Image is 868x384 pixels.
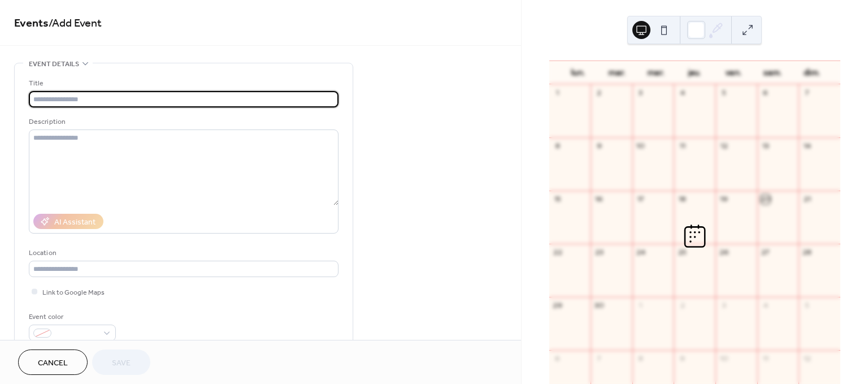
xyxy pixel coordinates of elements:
[553,301,562,310] div: 29
[29,311,114,323] div: Event color
[714,61,753,84] div: ven.
[553,248,562,257] div: 22
[761,301,770,310] div: 4
[802,248,812,257] div: 28
[38,357,68,369] span: Cancel
[802,88,812,98] div: 7
[802,141,812,151] div: 14
[553,141,562,151] div: 8
[594,141,604,151] div: 9
[678,88,687,98] div: 4
[761,354,770,364] div: 11
[594,301,604,310] div: 30
[636,141,645,151] div: 10
[761,141,770,151] div: 13
[29,77,336,89] div: Title
[636,248,645,257] div: 24
[29,116,336,128] div: Description
[558,61,597,84] div: lun.
[802,301,812,310] div: 5
[29,58,79,70] span: Event details
[636,88,645,98] div: 3
[753,61,792,84] div: sam.
[719,195,729,204] div: 19
[636,301,645,310] div: 1
[678,248,687,257] div: 25
[719,141,729,151] div: 12
[553,354,562,364] div: 6
[553,195,562,204] div: 15
[594,354,604,364] div: 7
[594,195,604,204] div: 16
[42,287,105,299] span: Link to Google Maps
[636,195,645,204] div: 17
[761,88,770,98] div: 6
[597,61,636,84] div: mar.
[719,301,729,310] div: 3
[636,354,645,364] div: 8
[678,301,687,310] div: 2
[18,350,88,375] button: Cancel
[678,141,687,151] div: 11
[719,88,729,98] div: 5
[802,354,812,364] div: 12
[802,195,812,204] div: 21
[594,88,604,98] div: 2
[678,195,687,204] div: 18
[719,248,729,257] div: 26
[636,61,675,84] div: mer.
[792,61,831,84] div: dim.
[719,354,729,364] div: 10
[675,61,714,84] div: jeu.
[594,248,604,257] div: 23
[761,248,770,257] div: 27
[761,195,770,204] div: 20
[553,88,562,98] div: 1
[678,354,687,364] div: 9
[29,247,336,259] div: Location
[14,12,49,34] a: Events
[49,12,102,34] span: / Add Event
